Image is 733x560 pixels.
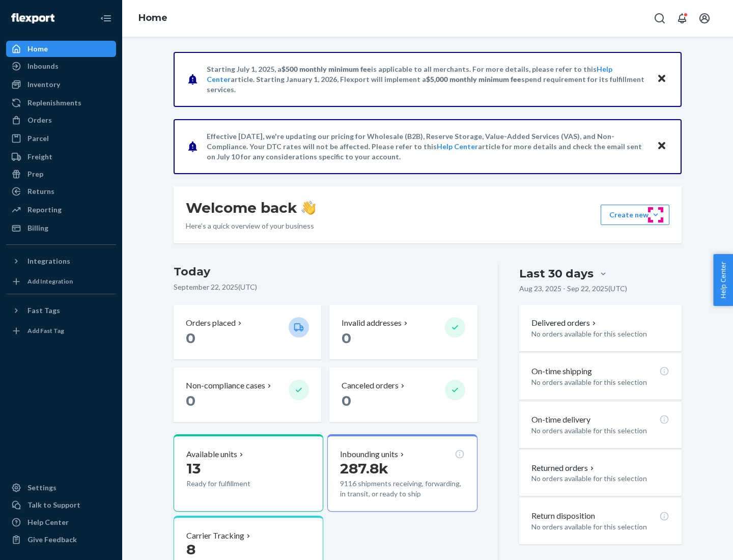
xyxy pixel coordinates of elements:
[6,202,116,218] a: Reporting
[301,201,316,215] img: hand-wave emoji
[174,368,321,422] button: Non-compliance cases 0
[27,98,81,108] div: Replenishments
[655,139,668,154] button: Close
[186,479,280,489] p: Ready for fulfillment
[27,133,49,144] div: Parcel
[531,317,598,329] button: Delivered orders
[650,8,670,29] button: Open Search Box
[6,41,116,57] a: Home
[340,479,464,499] p: 9116 shipments receiving, forwarding, in transit, or ready to ship
[655,72,668,87] button: Close
[130,4,176,33] ol: breadcrumbs
[174,434,323,512] button: Available units13Ready for fulfillment
[342,380,399,391] p: Canceled orders
[327,434,477,512] button: Inbounding units287.8k9116 shipments receiving, forwarding, in transit, or ready to ship
[713,254,733,306] button: Help Center
[6,149,116,165] a: Freight
[27,500,80,510] div: Talk to Support
[186,530,244,542] p: Carrier Tracking
[6,514,116,530] a: Help Center
[329,368,477,422] button: Canceled orders 0
[27,79,60,90] div: Inventory
[531,522,669,532] p: No orders available for this selection
[207,64,647,95] p: Starting July 1, 2025, a is applicable to all merchants. For more details, please refer to this a...
[531,329,669,339] p: No orders available for this selection
[27,277,73,286] div: Add Integration
[27,256,70,266] div: Integrations
[186,329,195,347] span: 0
[6,480,116,496] a: Settings
[27,152,52,162] div: Freight
[186,380,265,391] p: Non-compliance cases
[531,414,590,426] p: On-time delivery
[6,183,116,200] a: Returns
[186,317,236,329] p: Orders placed
[342,392,351,409] span: 0
[27,115,52,125] div: Orders
[340,460,388,477] span: 287.8k
[437,142,478,151] a: Help Center
[531,473,669,484] p: No orders available for this selection
[281,65,371,73] span: $500 monthly minimum fee
[426,75,521,83] span: $5,000 monthly minimum fee
[531,510,595,522] p: Return disposition
[694,8,715,29] button: Open account menu
[174,264,477,280] h3: Today
[174,305,321,359] button: Orders placed 0
[6,130,116,147] a: Parcel
[6,302,116,319] button: Fast Tags
[6,112,116,128] a: Orders
[340,449,398,460] p: Inbounding units
[186,392,195,409] span: 0
[27,186,54,197] div: Returns
[6,76,116,93] a: Inventory
[186,541,195,558] span: 8
[6,95,116,111] a: Replenishments
[96,8,116,29] button: Close Navigation
[27,223,48,233] div: Billing
[6,58,116,74] a: Inbounds
[601,205,669,225] button: Create new
[186,221,316,231] p: Here’s a quick overview of your business
[27,205,62,215] div: Reporting
[27,517,69,527] div: Help Center
[342,317,402,329] p: Invalid addresses
[531,462,596,474] button: Returned orders
[27,61,59,71] div: Inbounds
[186,460,201,477] span: 13
[6,166,116,182] a: Prep
[342,329,351,347] span: 0
[27,305,60,316] div: Fast Tags
[519,284,627,294] p: Aug 23, 2025 - Sep 22, 2025 ( UTC )
[27,44,48,54] div: Home
[186,199,316,217] h1: Welcome back
[27,535,77,545] div: Give Feedback
[531,426,669,436] p: No orders available for this selection
[6,497,116,513] a: Talk to Support
[329,305,477,359] button: Invalid addresses 0
[6,531,116,548] button: Give Feedback
[672,8,692,29] button: Open notifications
[138,12,167,23] a: Home
[174,282,477,292] p: September 22, 2025 ( UTC )
[207,131,647,162] p: Effective [DATE], we're updating our pricing for Wholesale (B2B), Reserve Storage, Value-Added Se...
[531,366,592,377] p: On-time shipping
[6,220,116,236] a: Billing
[27,326,64,335] div: Add Fast Tag
[11,13,54,23] img: Flexport logo
[6,253,116,269] button: Integrations
[27,483,57,493] div: Settings
[27,169,43,179] div: Prep
[531,377,669,387] p: No orders available for this selection
[6,273,116,290] a: Add Integration
[519,266,594,282] div: Last 30 days
[186,449,237,460] p: Available units
[6,323,116,339] a: Add Fast Tag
